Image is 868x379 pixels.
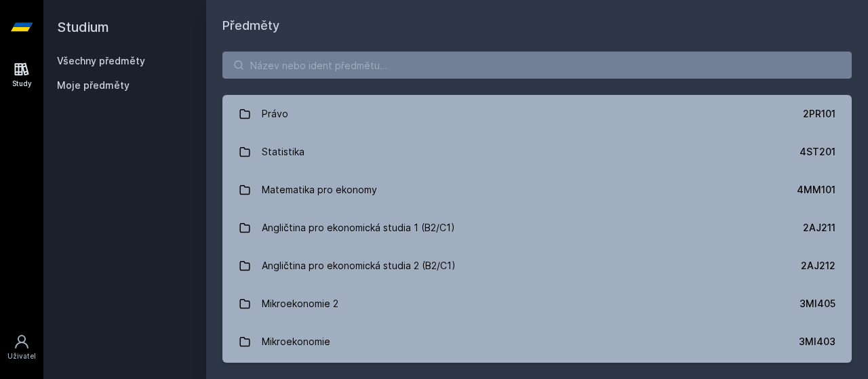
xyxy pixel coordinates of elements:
[262,214,455,241] div: Angličtina pro ekonomická studia 1 (B2/C1)
[797,183,835,197] div: 4MM101
[801,259,835,273] div: 2AJ212
[262,138,304,165] div: Statistika
[222,133,852,171] a: Statistika 4ST201
[803,107,835,121] div: 2PR101
[800,297,835,311] div: 3MI405
[222,171,852,209] a: Matematika pro ekonomy 4MM101
[222,52,852,79] input: Název nebo ident předmětu…
[262,176,377,203] div: Matematika pro ekonomy
[799,335,835,348] div: 3MI403
[222,247,852,285] a: Angličtina pro ekonomická studia 2 (B2/C1) 2AJ212
[12,79,32,89] div: Study
[262,100,288,127] div: Právo
[803,221,835,235] div: 2AJ211
[222,285,852,323] a: Mikroekonomie 2 3MI405
[262,328,330,355] div: Mikroekonomie
[7,351,36,361] div: Uživatel
[800,145,835,159] div: 4ST201
[222,95,852,133] a: Právo 2PR101
[57,79,130,92] span: Moje předměty
[262,252,456,279] div: Angličtina pro ekonomická studia 2 (B2/C1)
[3,327,41,368] a: Uživatel
[222,16,852,35] h1: Předměty
[222,323,852,361] a: Mikroekonomie 3MI403
[57,55,145,66] a: Všechny předměty
[262,290,338,317] div: Mikroekonomie 2
[3,54,41,96] a: Study
[222,209,852,247] a: Angličtina pro ekonomická studia 1 (B2/C1) 2AJ211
